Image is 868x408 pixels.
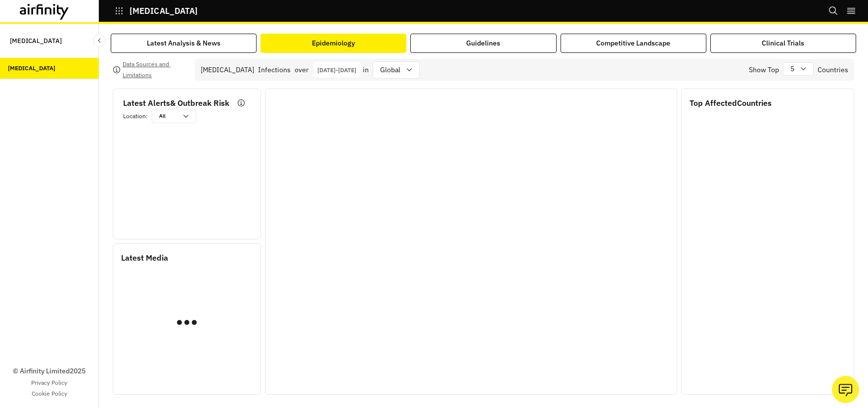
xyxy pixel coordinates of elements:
[313,62,360,78] button: Interact with the calendar and add the check-in date for your trip.
[312,38,355,48] div: Epidemiology
[690,97,846,109] p: Top Affected Countries
[10,32,62,50] p: [MEDICAL_DATA]
[201,65,254,75] div: [MEDICAL_DATA]
[31,378,67,387] a: Privacy Policy
[113,62,187,78] button: Data Sources and Limitations
[258,65,291,75] p: Infections
[295,65,308,75] p: over
[363,65,369,75] p: in
[115,2,198,19] button: [MEDICAL_DATA]
[466,38,500,48] div: Guidelines
[32,389,67,398] a: Cookie Policy
[123,59,187,81] p: Data Sources and Limitations
[130,6,198,15] p: [MEDICAL_DATA]
[147,38,220,48] div: Latest Analysis & News
[13,366,86,376] p: © Airfinity Limited 2025
[818,65,848,75] p: Countries
[8,64,55,73] div: [MEDICAL_DATA]
[790,64,794,74] p: 5
[596,38,670,48] div: Competitive Landscape
[832,376,859,403] button: Ask our analysts
[123,97,229,109] p: Latest Alerts & Outbreak Risk
[317,66,356,74] p: [DATE] - [DATE]
[123,112,148,121] p: Location :
[93,34,106,47] button: Close Sidebar
[762,38,804,48] div: Clinical Trials
[121,252,253,264] p: Latest Media
[749,65,779,75] p: Show Top
[828,2,838,19] button: Search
